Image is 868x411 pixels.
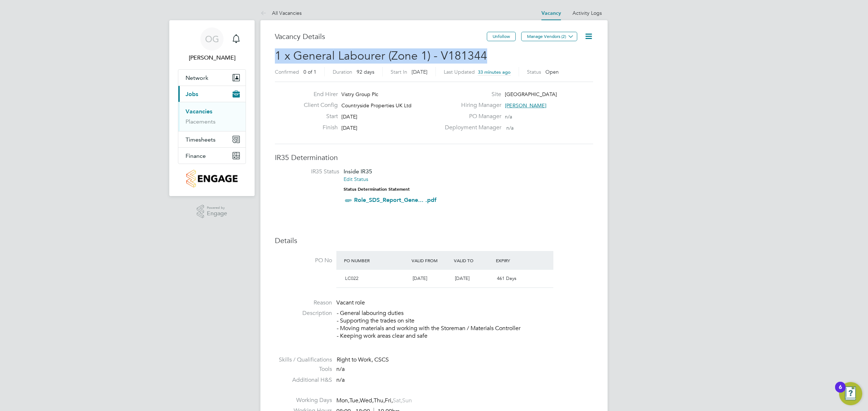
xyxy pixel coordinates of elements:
[275,69,299,75] label: Confirmed
[505,91,557,98] span: [GEOGRAPHIC_DATA]
[178,148,246,164] button: Finance
[494,254,536,267] div: Expiry
[527,69,541,75] label: Status
[298,113,338,120] label: Start
[541,10,561,16] a: Vacancy
[186,152,206,159] span: Finance
[178,86,246,102] button: Jobs
[374,397,385,404] span: Thu,
[337,356,593,364] div: Right to Work, CSCS
[186,136,216,143] span: Timesheets
[336,397,349,404] span: Mon,
[336,376,345,384] span: n/a
[441,124,501,131] label: Deployment Manager
[275,257,332,264] label: PO No
[441,101,501,109] label: Hiring Manager
[186,108,212,115] a: Vacancies
[413,275,427,281] span: [DATE]
[186,74,208,81] span: Network
[497,275,516,281] span: 461 Days
[545,69,559,75] span: Open
[344,168,372,175] span: Inside IR35
[275,153,593,162] h3: IR35 Determination
[275,32,487,41] h3: Vacancy Details
[275,365,332,373] label: Tools
[341,113,357,120] span: [DATE]
[478,69,511,75] span: 33 minutes ago
[444,69,475,75] label: Last Updated
[573,10,602,16] a: Activity Logs
[186,170,237,187] img: countryside-properties-logo-retina.png
[298,124,338,131] label: Finish
[391,69,407,75] label: Start In
[169,20,255,196] nav: Main navigation
[345,275,358,281] span: LC022
[178,102,246,131] div: Jobs
[410,254,452,267] div: Valid From
[260,10,302,16] a: All Vacancies
[275,397,332,404] label: Working Days
[521,32,577,41] button: Manage Vendors (2)
[207,205,227,211] span: Powered by
[441,91,501,98] label: Site
[303,69,316,75] span: 0 of 1
[298,101,338,109] label: Client Config
[839,387,842,397] div: 6
[412,69,427,75] span: [DATE]
[357,69,374,75] span: 92 days
[341,91,378,98] span: Vistry Group Plc
[275,236,593,245] h3: Details
[178,170,246,187] a: Go to home page
[505,102,546,109] span: [PERSON_NAME]
[342,254,410,267] div: PO Number
[186,91,198,98] span: Jobs
[385,397,393,404] span: Fri,
[178,70,246,86] button: Network
[197,205,227,219] a: Powered byEngage
[298,91,338,98] label: End Hirer
[178,131,246,147] button: Timesheets
[207,211,227,217] span: Engage
[275,356,332,364] label: Skills / Qualifications
[349,397,360,404] span: Tue,
[506,125,514,131] span: n/a
[839,382,862,405] button: Open Resource Center, 6 new notifications
[402,397,412,404] span: Sun
[275,299,332,307] label: Reason
[178,53,246,62] span: Olivia Glasgow
[333,69,352,75] label: Duration
[205,34,219,44] span: OG
[275,310,332,317] label: Description
[487,32,516,41] button: Unfollow
[337,310,593,339] p: - General labouring duties - Supporting the trades on site - Moving materials and working with th...
[336,365,345,373] span: n/a
[354,196,437,203] a: Role_SDS_Report_Gene... .pdf
[393,397,402,404] span: Sat,
[336,299,365,306] span: Vacant role
[341,125,357,131] span: [DATE]
[178,27,246,62] a: OG[PERSON_NAME]
[455,275,469,281] span: [DATE]
[282,168,339,176] label: IR35 Status
[344,176,368,182] a: Edit Status
[344,187,410,192] strong: Status Determination Statement
[275,376,332,384] label: Additional H&S
[275,49,487,63] span: 1 x General Labourer (Zone 1) - V181344
[505,113,512,120] span: n/a
[360,397,374,404] span: Wed,
[441,113,501,120] label: PO Manager
[452,254,494,267] div: Valid To
[341,102,412,109] span: Countryside Properties UK Ltd
[186,118,216,125] a: Placements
